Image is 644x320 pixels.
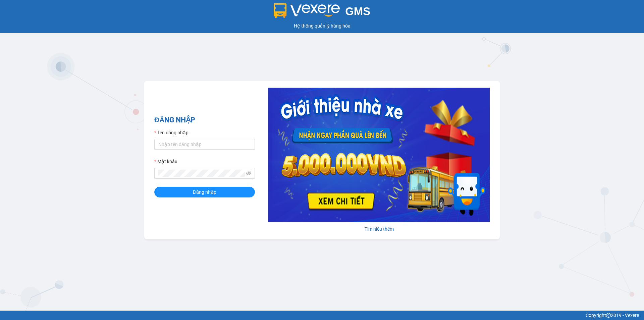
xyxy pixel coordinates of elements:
h2: ĐĂNG NHẬP [154,115,255,126]
div: Hệ thống quản lý hàng hóa [2,22,642,30]
label: Mật khẩu [154,158,177,165]
div: Tìm hiểu thêm [268,225,490,233]
button: Đăng nhập [154,187,255,197]
span: copyright [606,313,611,318]
span: Đăng nhập [193,188,216,196]
label: Tên đăng nhập [154,129,189,136]
a: GMS [274,10,371,15]
img: logo 2 [274,3,340,18]
img: banner-0 [268,88,490,222]
input: Mật khẩu [158,170,245,177]
input: Tên đăng nhập [154,139,255,150]
div: Copyright 2019 - Vexere [5,312,639,319]
span: eye-invisible [246,171,251,176]
span: GMS [345,5,370,17]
